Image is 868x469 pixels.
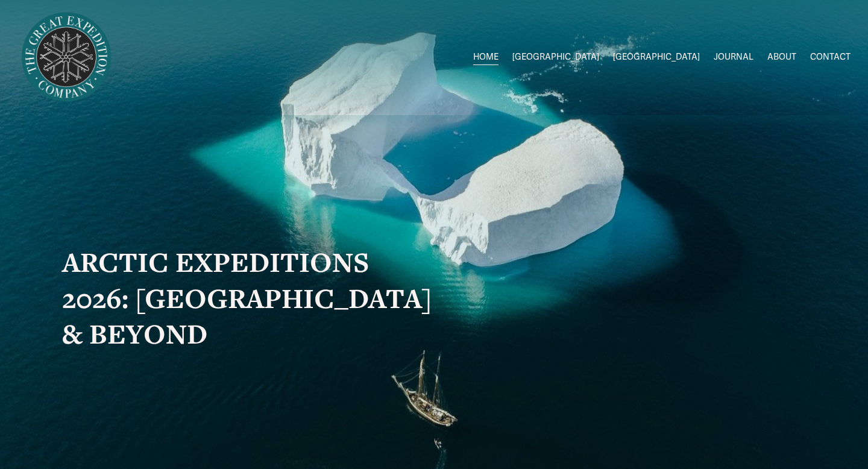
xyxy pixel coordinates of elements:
span: [GEOGRAPHIC_DATA] [512,49,599,65]
a: HOME [473,49,498,66]
a: JOURNAL [714,49,753,66]
a: folder dropdown [512,49,599,66]
strong: ARCTIC EXPEDITIONS 2026: [GEOGRAPHIC_DATA] & BEYOND [62,244,439,351]
a: CONTACT [810,49,851,66]
a: folder dropdown [613,49,700,66]
a: ABOUT [767,49,796,66]
span: [GEOGRAPHIC_DATA] [613,49,700,65]
img: Arctic Expeditions [17,8,115,106]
